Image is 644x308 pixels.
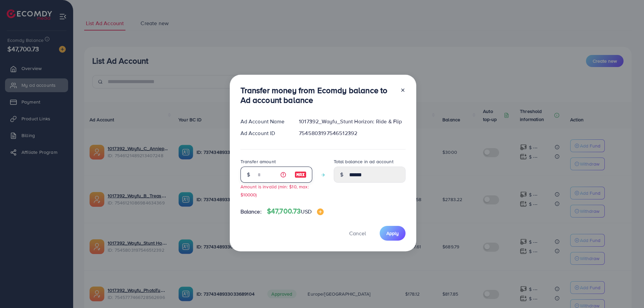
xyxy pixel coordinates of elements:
[615,278,639,303] iframe: Chat
[293,129,411,137] div: 7545803197546512392
[240,158,276,165] label: Transfer amount
[267,207,324,215] h4: $47,700.73
[317,208,324,215] img: image
[240,183,309,197] small: Amount is invalid (min: $10, max: $10000)
[240,208,262,215] span: Balance:
[334,158,393,165] label: Total balance in ad account
[240,85,395,105] h3: Transfer money from Ecomdy balance to Ad account balance
[341,226,374,240] button: Cancel
[293,118,411,125] div: 1017392_Wayfu_Stunt Horizon: Ride & Flip
[380,226,406,240] button: Apply
[301,208,311,215] span: USD
[235,129,294,137] div: Ad Account ID
[349,230,366,237] span: Cancel
[235,118,294,125] div: Ad Account Name
[386,230,399,237] span: Apply
[294,171,307,179] img: image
